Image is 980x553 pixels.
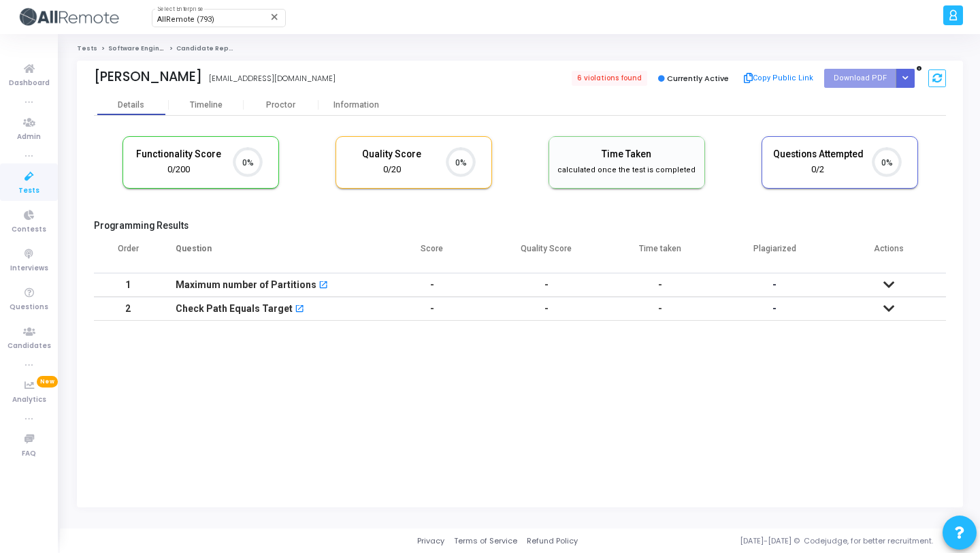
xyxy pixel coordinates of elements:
[489,235,604,273] th: Quality Score
[17,131,41,143] span: Admin
[77,44,963,53] nav: breadcrumb
[772,279,777,290] span: -
[824,69,896,87] button: Download PDF
[176,298,293,320] div: Check Path Equals Target
[739,68,817,89] button: Copy Public Link
[10,263,48,274] span: Interviews
[108,44,193,52] a: Software Engineer Intern
[133,148,225,160] h5: Functionality Score
[604,235,718,273] th: Time taken
[667,73,729,84] span: Currently Active
[176,274,316,296] div: Maximum number of Partitions
[717,235,832,273] th: Plagiarized
[157,15,214,24] span: AllRemote (793)
[77,44,97,52] a: Tests
[578,535,963,547] div: [DATE]-[DATE] © Codejudge, for better recruitment.
[346,148,438,160] h5: Quality Score
[7,341,51,352] span: Candidates
[209,73,336,84] div: [EMAIL_ADDRESS][DOMAIN_NAME]
[557,165,696,174] span: calculated once the test is completed
[604,273,718,297] td: -
[12,224,46,236] span: Contests
[527,535,578,547] a: Refund Policy
[18,185,39,197] span: Tests
[454,535,517,547] a: Terms of Service
[318,100,393,110] div: Information
[133,163,225,176] div: 0/200
[269,12,280,22] mat-icon: Clear
[10,302,48,313] span: Questions
[375,273,489,297] td: -
[94,220,946,232] h5: Programming Results
[375,235,489,273] th: Score
[94,235,162,273] th: Order
[162,235,375,273] th: Question
[244,100,318,110] div: Proctor
[190,100,223,110] div: Timeline
[772,303,777,314] span: -
[318,281,328,291] mat-icon: open_in_new
[375,297,489,321] td: -
[572,71,647,86] span: 6 violations found
[94,69,202,84] div: [PERSON_NAME]
[896,69,915,87] div: Button group with nested dropdown
[12,394,46,406] span: Analytics
[417,535,444,547] a: Privacy
[176,44,239,52] span: Candidate Report
[94,297,162,321] td: 2
[489,297,604,321] td: -
[604,297,718,321] td: -
[17,3,119,31] img: logo
[489,273,604,297] td: -
[9,78,50,89] span: Dashboard
[22,448,36,460] span: FAQ
[295,305,304,315] mat-icon: open_in_new
[832,235,946,273] th: Actions
[37,376,58,388] span: New
[94,273,162,297] td: 1
[118,100,144,110] div: Details
[772,163,864,176] div: 0/2
[772,148,864,160] h5: Questions Attempted
[555,148,698,160] h5: Time Taken
[346,163,438,176] div: 0/20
